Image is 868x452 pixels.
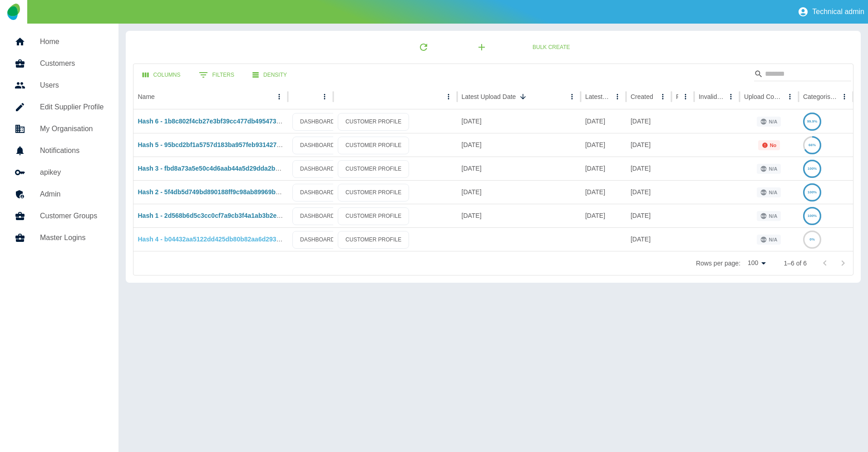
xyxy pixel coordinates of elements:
[744,256,769,270] div: 100
[135,67,188,84] button: Select columns
[784,259,807,268] p: 1–6 of 6
[757,211,781,221] div: This status is not applicable for customers using manual upload.
[679,90,692,103] button: Ref column menu
[338,231,409,249] a: CUSTOMER PROFILE
[758,140,780,150] div: Not all required reports for this customer were uploaded for the latest usage month.
[784,90,796,103] button: Upload Complete column menu
[457,204,581,227] div: 15 Sep 2025
[40,102,104,113] h5: Edit Supplier Profile
[803,188,821,196] a: 100%
[769,166,777,172] p: N/A
[138,93,155,100] div: Name
[581,109,626,133] div: 30 Apr 2022
[725,90,737,103] button: Invalid Creds column menu
[566,90,578,103] button: Latest Upload Date column menu
[585,93,610,100] div: Latest Usage
[809,237,815,241] text: 0%
[757,164,781,174] div: This status is not applicable for customers using manual upload.
[525,39,577,56] button: Bulk Create
[7,118,111,140] a: My Organisation
[769,213,777,219] p: N/A
[699,93,724,100] div: Invalid Creds
[626,157,671,180] div: 16 Sep 2025
[803,93,837,100] div: Categorised
[803,165,821,172] a: 100%
[338,137,409,154] a: CUSTOMER PROFILE
[40,36,104,47] h5: Home
[7,4,20,20] img: Logo
[7,140,111,162] a: Notifications
[292,160,342,178] a: DASHBOARD
[273,90,286,103] button: Name column menu
[7,205,111,227] a: Customer Groups
[338,207,409,225] a: CUSTOMER PROFILE
[40,58,104,69] h5: Customers
[803,236,821,243] a: 0%
[631,93,653,100] div: Created
[138,118,305,125] a: Hash 6 - 1b8c802f4cb27e3bf39cc477db495473aa938246
[581,204,626,227] div: 15 Sep 2025
[803,118,821,125] a: 99.9%
[581,133,626,157] div: 01 Dec 2022
[40,145,104,156] h5: Notifications
[757,235,781,245] div: This status is not applicable for customers using manual upload.
[318,90,331,103] button: column menu
[676,93,678,100] div: Ref
[138,141,306,148] a: Hash 5 - 95bcd2bf1a5757d183ba957feb9314274c8ce39b
[696,259,740,268] p: Rows per page:
[754,67,851,83] div: Search
[338,184,409,201] a: CUSTOMER PROFILE
[808,214,817,218] text: 100%
[581,157,626,180] div: 01 Mar 2022
[626,204,671,227] div: 15 Sep 2025
[812,8,864,16] p: Technical admin
[611,90,624,103] button: Latest Usage column menu
[138,236,309,243] a: Hash 4 - b04432aa5122dd425db80b82aa6d2938edd8bc98
[292,207,342,225] a: DASHBOARD
[40,167,104,178] h5: apikey
[292,113,342,131] a: DASHBOARD
[292,231,342,249] a: DASHBOARD
[517,90,529,103] button: Sort
[40,189,104,200] h5: Admin
[245,67,294,84] button: Density
[808,167,817,171] text: 100%
[7,183,111,205] a: Admin
[807,119,818,123] text: 99.9%
[7,227,111,249] a: Master Logins
[138,212,306,219] a: Hash 1 - 2d568b6d5c3cc0cf7a9cb3f4a1ab3b2ec9e41d3a
[656,90,669,103] button: Created column menu
[457,133,581,157] div: 16 Sep 2025
[40,80,104,91] h5: Users
[769,190,777,195] p: N/A
[626,109,671,133] div: 16 Sep 2025
[338,160,409,178] a: CUSTOMER PROFILE
[7,31,111,53] a: Home
[457,180,581,204] div: 16 Sep 2025
[803,141,821,148] a: 66%
[757,117,781,127] div: This status is not applicable for customers using manual upload.
[40,211,104,221] h5: Customer Groups
[138,188,304,196] a: Hash 2 - 5f4db5d749bd890188ff9c98ab89969b46896c64
[7,162,111,183] a: apikey
[40,232,104,243] h5: Master Logins
[757,187,781,197] div: This status is not applicable for customers using manual upload.
[803,212,821,219] a: 100%
[292,137,342,154] a: DASHBOARD
[138,165,307,172] a: Hash 3 - fbd8a73a5e50c4d6aab44a5d29dda2b6880e4883
[770,142,777,148] p: No
[7,96,111,118] a: Edit Supplier Profile
[769,237,777,242] p: N/A
[626,227,671,251] div: 16 Sep 2025
[581,180,626,204] div: 15 Nov 2022
[457,157,581,180] div: 16 Sep 2025
[626,180,671,204] div: 16 Sep 2025
[808,190,817,194] text: 100%
[838,90,851,103] button: Categorised column menu
[744,93,783,100] div: Upload Complete
[7,74,111,96] a: Users
[338,113,409,131] a: CUSTOMER PROFILE
[7,53,111,74] a: Customers
[457,109,581,133] div: 16 Sep 2025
